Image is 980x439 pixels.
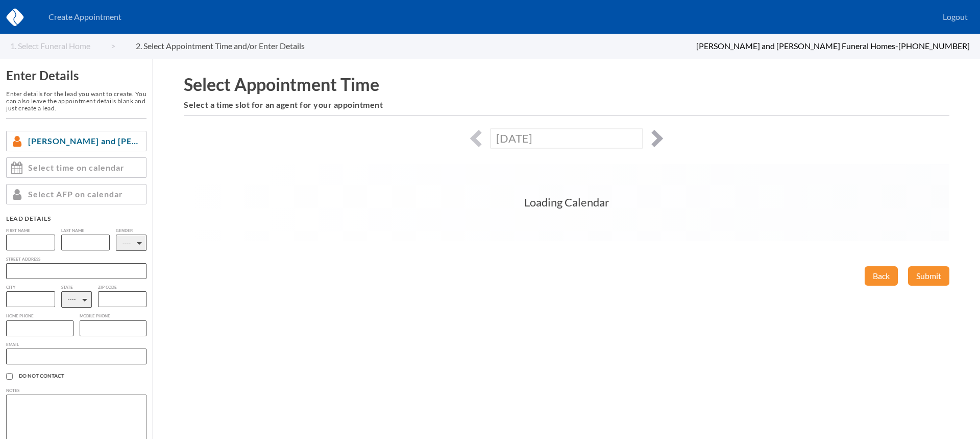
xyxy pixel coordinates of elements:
[80,314,147,318] label: Mobile Phone
[19,373,146,379] span: Do Not Contact
[908,266,949,286] button: Submit
[696,41,898,51] span: [PERSON_NAME] and [PERSON_NAME] Funeral Homes -
[98,285,147,290] label: Zip Code
[116,228,146,233] label: Gender
[28,136,142,146] span: [PERSON_NAME] and [PERSON_NAME] Funeral Homes
[898,41,970,51] span: [PHONE_NUMBER]
[6,257,146,262] label: Street Address
[136,41,325,51] a: 2. Select Appointment Time and/or Enter Details
[61,285,92,290] label: State
[6,228,55,233] label: First Name
[6,388,146,393] label: Notes
[6,342,146,347] label: Email
[184,100,949,109] h6: Select a time slot for an agent for your appointment
[6,68,146,83] h3: Enter Details
[28,163,125,172] span: Select time on calendar
[6,285,55,290] label: City
[28,190,123,199] span: Select AFP on calendar
[6,215,146,222] div: Lead Details
[6,314,73,318] label: Home Phone
[865,266,898,286] button: Back
[10,41,115,51] a: 1. Select Funeral Home
[6,90,146,111] h6: Enter details for the lead you want to create. You can also leave the appointment details blank a...
[61,228,110,233] label: Last Name
[184,164,949,241] div: Loading Calendar
[184,74,949,94] h1: Select Appointment Time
